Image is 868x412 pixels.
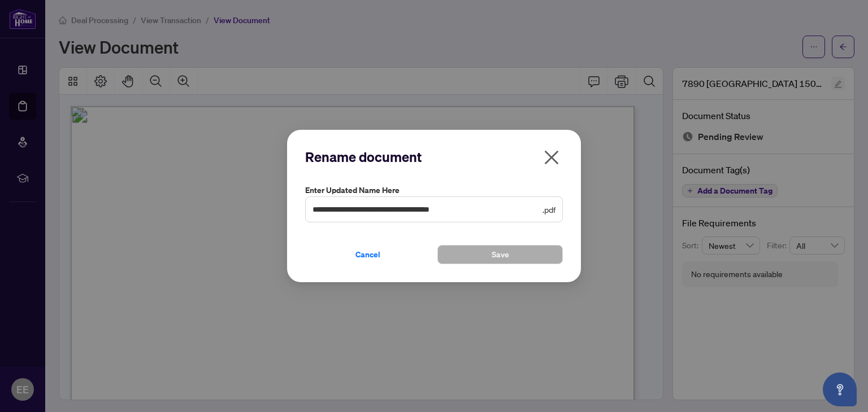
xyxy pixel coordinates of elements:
[437,245,563,264] button: Save
[542,148,561,166] span: close
[355,246,380,264] span: Cancel
[542,203,555,216] span: .pdf
[823,372,857,406] button: Open asap
[305,148,563,166] h2: Rename document
[305,245,431,264] button: Cancel
[305,184,563,196] label: Enter updated name here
